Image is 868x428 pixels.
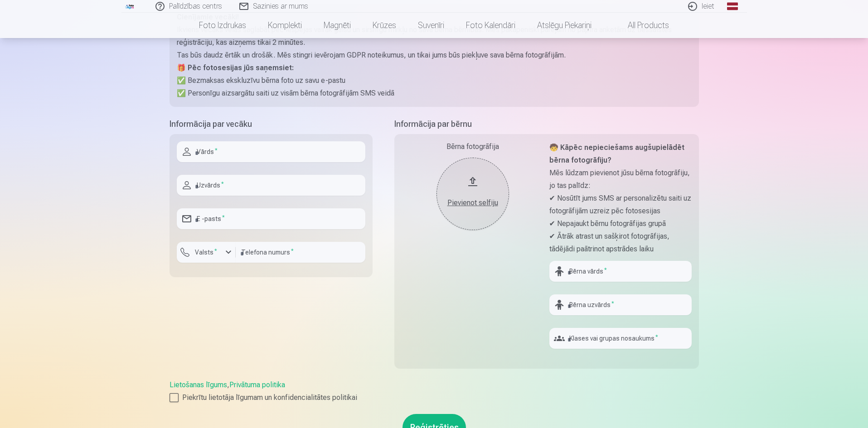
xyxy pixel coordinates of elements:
[549,192,692,217] p: ✔ Nosūtīt jums SMS ar personalizētu saiti uz fotogrāfijām uzreiz pēc fotosesijas
[549,167,692,192] p: Mēs lūdzam pievienot jūsu bērna fotogrāfiju, jo tas palīdz:
[526,13,602,38] a: Atslēgu piekariņi
[313,13,362,38] a: Magnēti
[436,158,509,230] button: Pievienot selfiju
[549,230,692,255] p: ✔ Ātrāk atrast un sašķirot fotogrāfijas, tādējādi paātrinot apstrādes laiku
[407,13,455,38] a: Suvenīri
[191,248,221,257] label: Valsts
[170,380,699,403] div: ,
[177,74,692,87] p: ✅ Bezmaksas ekskluzīvu bērna foto uz savu e-pastu
[549,217,692,230] p: ✔ Nepajaukt bērnu fotogrāfijas grupā
[257,13,313,38] a: Komplekti
[549,143,684,164] strong: 🧒 Kāpēc nepieciešams augšupielādēt bērna fotogrāfiju?
[170,380,227,389] a: Lietošanas līgums
[170,118,373,130] h5: Informācija par vecāku
[177,63,294,72] strong: 🎁 Pēc fotosesijas jūs saņemsiet:
[602,13,680,38] a: All products
[125,4,135,9] img: /fa1
[229,380,285,389] a: Privātuma politika
[455,13,526,38] a: Foto kalendāri
[170,392,699,403] label: Piekrītu lietotāja līgumam un konfidencialitātes politikai
[188,13,257,38] a: Foto izdrukas
[177,87,692,100] p: ✅ Personīgu aizsargātu saiti uz visām bērna fotogrāfijām SMS veidā
[177,242,236,263] button: Valsts*
[394,118,699,130] h5: Informācija par bērnu
[177,49,692,62] p: Tas būs daudz ērtāk un drošāk. Mēs stingri ievērojam GDPR noteikumus, un tikai jums būs piekļuve ...
[446,197,500,208] div: Pievienot selfiju
[362,13,407,38] a: Krūzes
[402,141,544,152] div: Bērna fotogrāfija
